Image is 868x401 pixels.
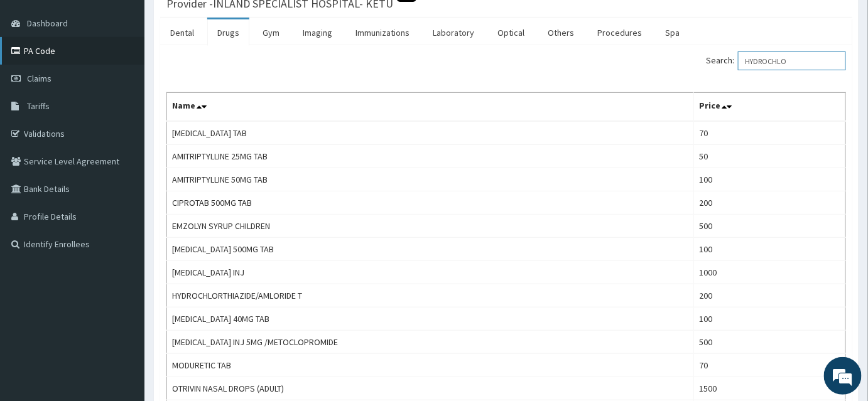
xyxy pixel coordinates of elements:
[694,215,846,238] td: 500
[345,19,420,46] a: Immunizations
[167,145,694,168] td: AMITRIPTYLLINE 25MG TAB
[27,18,68,29] span: Dashboard
[423,19,484,46] a: Laboratory
[167,168,694,191] td: AMITRIPTYLLINE 50MG TAB
[694,145,846,168] td: 50
[23,63,51,94] img: d_794563401_company_1708531726252_794563401
[160,19,204,46] a: Dental
[167,121,694,145] td: [MEDICAL_DATA] TAB
[487,19,534,46] a: Optical
[706,51,846,70] label: Search:
[167,238,694,261] td: [MEDICAL_DATA] 500MG TAB
[27,73,52,84] span: Claims
[167,215,694,238] td: EMZOLYN SYRUP CHILDREN
[738,51,846,70] input: Search:
[167,331,694,354] td: [MEDICAL_DATA] INJ 5MG /METOCLOPROMIDE
[167,191,694,215] td: CIPROTAB 500MG TAB
[207,19,249,46] a: Drugs
[538,19,584,46] a: Others
[694,168,846,191] td: 100
[694,354,846,377] td: 70
[65,70,211,87] div: Chat with us now
[694,238,846,261] td: 100
[206,6,236,36] div: Minimize live chat window
[694,121,846,145] td: 70
[694,191,846,215] td: 200
[167,93,694,122] th: Name
[167,377,694,400] td: OTRIVIN NASAL DROPS (ADULT)
[694,93,846,122] th: Price
[694,377,846,400] td: 1500
[167,284,694,307] td: HYDROCHLORTHIAZIDE/AMLORIDE T
[655,19,690,46] a: Spa
[252,19,290,46] a: Gym
[27,100,50,112] span: Tariffs
[694,261,846,284] td: 1000
[167,354,694,377] td: MODURETIC TAB
[694,284,846,307] td: 200
[293,19,342,46] a: Imaging
[167,261,694,284] td: [MEDICAL_DATA] INJ
[6,267,239,311] textarea: Type your message and hit 'Enter'
[587,19,652,46] a: Procedures
[167,307,694,331] td: [MEDICAL_DATA] 40MG TAB
[694,331,846,354] td: 500
[694,307,846,331] td: 100
[73,120,173,247] span: We're online!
